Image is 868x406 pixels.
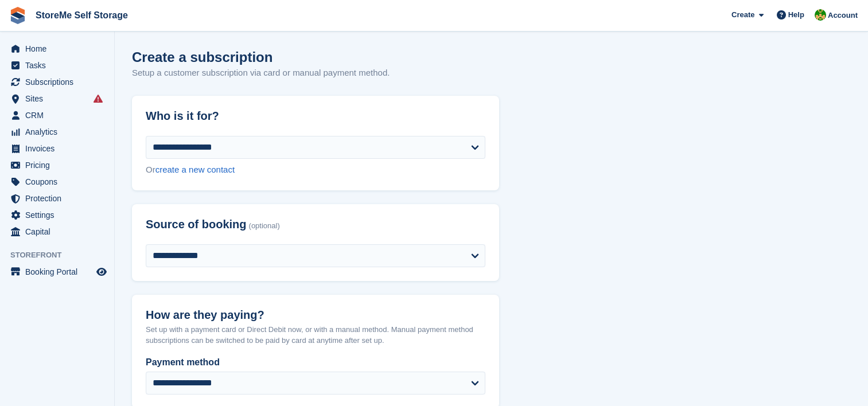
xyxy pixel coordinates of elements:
h2: Who is it for? [146,110,485,123]
a: menu [6,57,108,73]
p: Setup a customer subscription via card or manual payment method. [132,67,390,80]
a: menu [6,107,108,123]
img: stora-icon-8386f47178a22dfd0bd8f6a31ec36ba5ce8667c1dd55bd0f319d3a0aa187defe.svg [9,7,26,24]
span: Account [828,10,858,21]
a: menu [6,174,108,190]
img: StorMe [815,9,826,21]
span: Coupons [25,174,94,190]
a: menu [6,264,108,280]
p: Set up with a payment card or Direct Debit now, or with a manual method. Manual payment method su... [146,324,485,346]
span: Pricing [25,157,94,173]
i: Smart entry sync failures have occurred [94,94,103,103]
span: Analytics [25,124,94,140]
a: menu [6,74,108,90]
a: menu [6,140,108,157]
span: Subscriptions [25,74,94,90]
span: Sites [25,91,94,107]
label: Payment method [146,356,485,369]
a: menu [6,190,108,206]
a: Preview store [95,265,108,279]
span: Create [731,9,754,21]
a: StoreMe Self Storage [31,6,133,25]
a: menu [6,157,108,173]
span: Help [788,9,804,21]
span: Booking Portal [25,264,94,280]
span: Storefront [10,249,114,261]
div: Or [146,163,485,177]
span: Settings [25,207,94,223]
span: Invoices [25,140,94,157]
a: menu [6,207,108,223]
span: Home [25,41,94,57]
a: menu [6,224,108,240]
h2: How are they paying? [146,309,485,322]
span: (optional) [249,222,280,231]
a: menu [6,124,108,140]
a: menu [6,91,108,107]
a: create a new contact [155,165,235,174]
span: Tasks [25,57,94,73]
span: Protection [25,190,94,206]
a: menu [6,41,108,57]
h1: Create a subscription [132,49,273,65]
span: Source of booking [146,218,247,231]
span: Capital [25,224,94,240]
span: CRM [25,107,94,123]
